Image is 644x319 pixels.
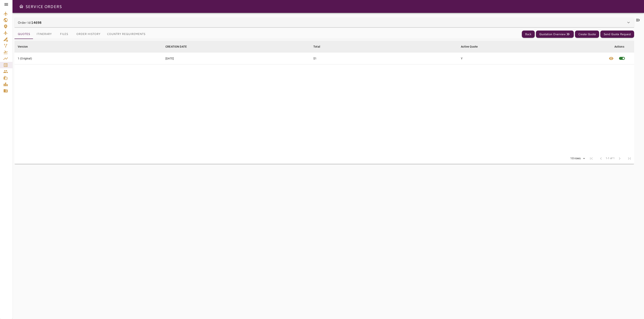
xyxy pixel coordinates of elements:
td: 1 (Original) [14,52,162,64]
button: View quote details [606,52,616,64]
button: Itinerary [33,29,55,39]
span: Total [313,44,325,49]
span: Previous Page [596,154,606,163]
p: Order Id: [18,20,41,25]
button: Order History [73,29,104,39]
span: First Page [586,154,596,163]
span: CREATION DATE [165,44,192,49]
span: Version [18,44,33,49]
td: $1 [310,52,458,64]
span: Active Quote [461,44,483,49]
button: Quotes [14,29,33,39]
div: 10 rows [569,157,582,160]
div: basic tabs example [14,29,149,39]
h6: SERVICE ORDERS [25,3,62,10]
span: Next Page [615,154,624,163]
td: [DATE] [162,52,310,64]
button: Country Requirements [104,29,149,39]
button: Create Quote [575,31,599,38]
div: Order Id:14698 [14,18,634,27]
span: This quote is already active [616,52,628,64]
button: Files [55,29,73,39]
button: Quotation Overview [536,31,574,38]
div: Version [18,44,28,49]
span: Last Page [624,154,634,163]
div: CREATION DATE [165,44,187,49]
button: Open drawer [17,2,25,10]
button: Send Quote Request [600,31,634,38]
span: visibility [609,56,614,61]
div: Active Quote [461,44,478,49]
div: 10 rows [568,155,586,162]
b: 14698 [31,20,41,25]
button: Back [522,31,535,38]
span: 1-1 of 1 [606,156,615,161]
td: Y [458,52,605,64]
div: Total [313,44,320,49]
